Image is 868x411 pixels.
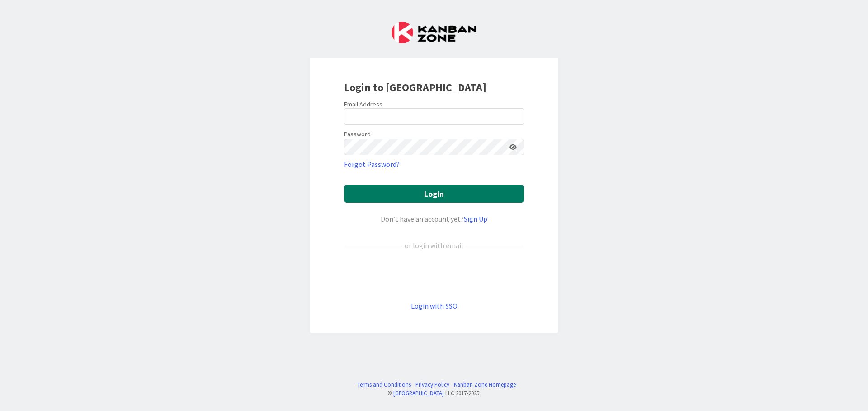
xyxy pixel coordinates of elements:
iframe: Sign in with Google Button [340,266,528,286]
a: [GEOGRAPHIC_DATA] [393,389,444,397]
div: or login with email [402,240,466,251]
a: Login with SSO [411,301,458,310]
b: Login to [GEOGRAPHIC_DATA] [344,80,486,94]
div: Don’t have an account yet? [344,213,524,224]
label: Email Address [344,100,382,108]
a: Privacy Policy [415,380,449,389]
a: Sign Up [464,214,487,223]
div: © LLC 2017- 2025 . [353,389,516,397]
a: Terms and Conditions [357,380,411,389]
img: Kanban Zone [392,22,476,43]
button: Login [344,185,524,203]
a: Kanban Zone Homepage [454,380,516,389]
label: Password [344,129,371,139]
a: Forgot Password? [344,159,400,170]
